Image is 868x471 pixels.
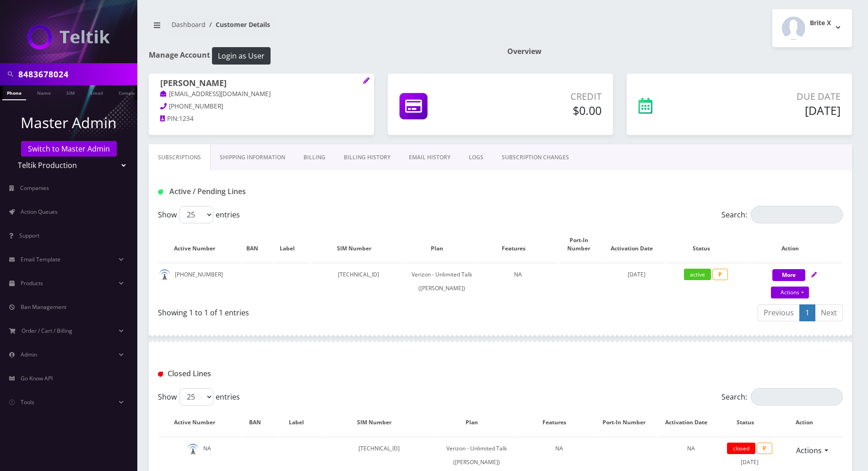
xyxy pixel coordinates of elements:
h1: Manage Account [149,47,494,65]
span: Tools [21,398,34,406]
th: Active Number: activate to sort column descending [159,409,240,436]
th: SIM Number: activate to sort column ascending [311,227,406,262]
span: Support [19,232,39,239]
img: Closed Lines [158,372,163,377]
h1: [PERSON_NAME] [160,78,363,89]
th: Activation Date: activate to sort column ascending [658,409,724,436]
a: LOGS [460,144,493,171]
a: Next [815,304,843,321]
th: Features: activate to sort column ascending [519,409,600,436]
th: BAN: activate to sort column ascending [241,409,279,436]
th: Features: activate to sort column ascending [477,227,559,262]
td: NA [477,263,559,300]
td: Verizon - Unlimited Talk ([PERSON_NAME]) [407,263,477,300]
a: Name [33,85,55,99]
span: Go Know API [21,374,53,382]
p: Credit [489,90,602,103]
a: SIM [62,85,79,99]
span: Products [21,279,43,287]
a: Billing [294,144,335,171]
span: Companies [20,184,49,192]
span: NA [687,444,695,452]
h1: Overview [507,47,852,56]
th: Activation Date: activate to sort column ascending [608,227,665,262]
a: Shipping Information [211,144,294,171]
a: Subscriptions [149,144,211,171]
nav: breadcrumb [149,15,494,41]
th: Active Number: activate to sort column ascending [159,227,240,262]
td: [PHONE_NUMBER] [159,263,240,300]
span: active [684,269,711,280]
h5: [DATE] [710,103,841,117]
th: Port-In Number: activate to sort column ascending [559,227,608,262]
span: P [712,269,728,280]
h1: Closed Lines [158,369,377,378]
select: Showentries [179,206,213,223]
th: Label: activate to sort column ascending [280,409,322,436]
select: Showentries [179,388,213,406]
h1: Active / Pending Lines [158,187,377,196]
input: Search: [751,206,843,223]
a: Dashboard [172,20,206,29]
th: Plan: activate to sort column ascending [435,409,518,436]
span: P [757,443,772,454]
a: Login as User [210,50,271,60]
button: Brite X [772,9,852,47]
a: EMAIL HISTORY [400,144,460,171]
label: Show entries [158,206,240,223]
th: BAN: activate to sort column ascending [241,227,273,262]
th: Status: activate to sort column ascending [666,227,747,262]
img: Teltik Production [27,25,110,49]
span: Action Queues [21,208,58,216]
button: Login as User [212,47,271,65]
a: PIN: [160,114,179,124]
span: closed [727,443,755,454]
input: Search: [751,388,843,406]
button: More [772,269,805,281]
a: Billing History [335,144,400,171]
th: Action: activate to sort column ascending [748,227,842,262]
a: 1 [799,304,815,321]
label: Show entries [158,388,240,406]
li: Customer Details [206,20,270,29]
a: Actions [771,287,809,298]
span: [PHONE_NUMBER] [169,102,223,110]
th: Plan: activate to sort column ascending [407,227,477,262]
label: Search: [722,388,843,406]
span: Email Template [21,255,60,263]
span: Ban Management [21,303,66,311]
th: SIM Number: activate to sort column ascending [323,409,434,436]
th: Label: activate to sort column ascending [274,227,310,262]
h5: $0.00 [489,103,602,117]
span: Admin [21,351,37,358]
span: [DATE] [628,271,646,278]
a: SUBSCRIPTION CHANGES [493,144,578,171]
th: Action : activate to sort column ascending [776,409,842,436]
a: Company [114,85,145,99]
img: default.png [159,269,170,281]
img: Active / Pending Lines [158,189,163,195]
a: Switch to Master Admin [21,141,117,157]
a: Previous [758,304,800,321]
p: Due Date [710,90,841,103]
a: Phone [2,85,26,100]
th: Port-In Number: activate to sort column ascending [601,409,657,436]
h2: Brite X [810,19,831,27]
a: [EMAIL_ADDRESS][DOMAIN_NAME] [160,90,271,99]
a: Email [86,85,108,99]
td: [TECHNICAL_ID] [311,263,406,300]
div: Showing 1 to 1 of 1 entries [158,303,494,318]
th: Status: activate to sort column ascending [725,409,775,436]
img: default.png [187,444,199,455]
span: Order / Cart / Billing [22,327,72,335]
span: 1234 [179,114,194,123]
label: Search: [722,206,843,223]
input: Search in Company [18,65,135,83]
a: Actions [790,442,828,459]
